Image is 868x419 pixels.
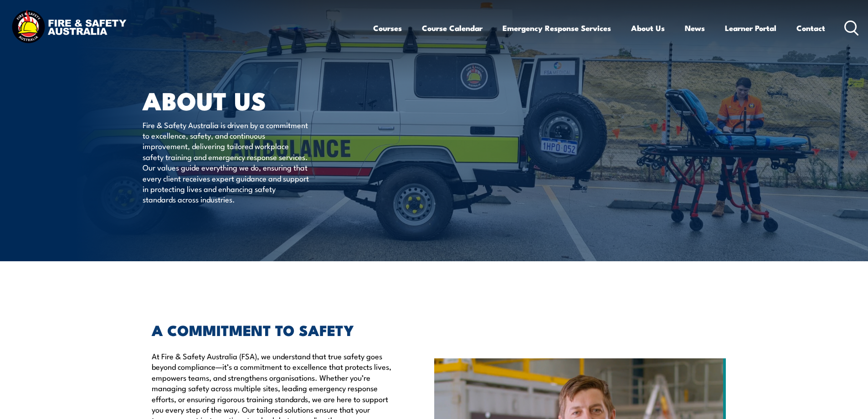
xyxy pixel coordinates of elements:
p: Fire & Safety Australia is driven by a commitment to excellence, safety, and continuous improveme... [143,119,309,205]
a: About Us [631,16,665,40]
a: Learner Portal [725,16,776,40]
a: Course Calendar [422,16,483,40]
a: Courses [373,16,402,40]
a: News [685,16,705,40]
a: Contact [796,16,825,40]
h1: About Us [143,89,368,111]
a: Emergency Response Services [503,16,611,40]
h2: A COMMITMENT TO SAFETY [152,323,392,336]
